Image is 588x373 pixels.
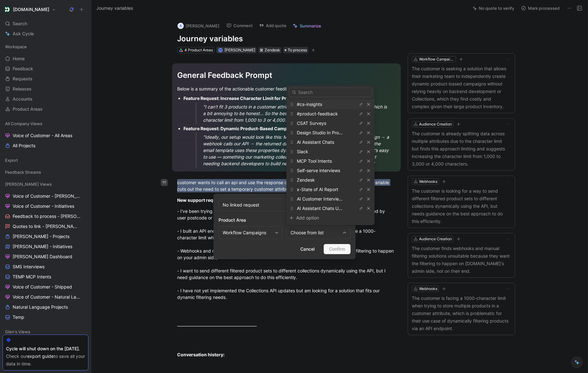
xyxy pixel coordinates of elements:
[297,177,315,183] span: Zendesk
[286,119,375,128] div: CSAT Surveys
[297,139,334,145] span: AI Assistant Chats
[297,196,345,201] span: AI Customer Interviews
[297,168,340,173] span: Self-serve interviews
[286,128,375,137] div: Design Studio In Product Feedback
[296,214,344,222] div: Add option
[286,175,375,185] div: Zendesk
[286,147,375,156] div: Slack
[297,120,326,126] span: CSAT Surveys
[289,88,372,97] input: Search
[286,156,375,166] div: MCP Tool Intents
[297,158,332,164] span: MCP Tool Intents
[297,206,364,211] span: AI Assistant Chats User Rejected
[297,130,370,135] span: Design Studio In Product Feedback
[286,185,375,194] div: x-State of AI Report
[297,102,322,107] span: #cs-insights
[286,204,375,213] div: AI Assistant Chats User Rejected
[286,194,375,204] div: AI Customer Interviews
[286,109,375,119] div: #product-feedback
[286,137,375,147] div: AI Assistant Chats
[297,187,338,192] span: x-State of AI Report
[297,149,308,154] span: Slack
[297,111,338,116] span: #product-feedback
[286,166,375,175] div: Self-serve interviews
[286,100,375,109] div: #cs-insights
